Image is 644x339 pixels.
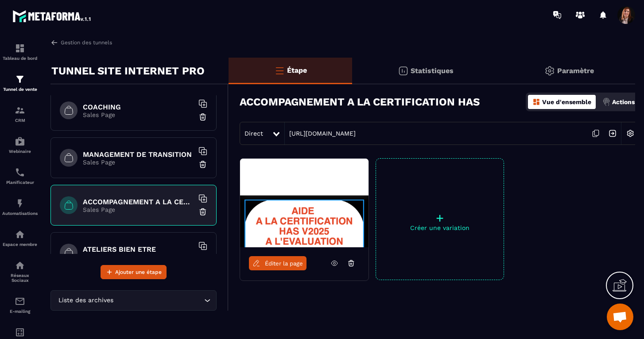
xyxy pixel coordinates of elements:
[50,290,217,311] div: Search for option
[240,159,369,247] img: image
[542,98,591,105] p: Vue d'ensemble
[411,66,454,75] p: Statistiques
[2,222,38,253] a: automationsautomationsEspace membre
[2,98,38,129] a: formationformationCRM
[557,66,594,75] p: Paramètre
[2,180,38,185] p: Planificateur
[2,67,38,98] a: formationformationTunnel de vente
[398,66,408,76] img: stats.20deebd0.svg
[2,273,38,283] p: Réseaux Sociaux
[198,207,207,216] img: trash
[2,149,38,154] p: Webinaire
[15,43,25,54] img: formation
[2,211,38,216] p: Automatisations
[115,268,162,277] span: Ajouter une étape
[2,191,38,222] a: automationsautomationsAutomatisations
[15,198,25,209] img: automations
[249,256,306,270] a: Éditer la page
[15,136,25,147] img: automations
[2,289,38,320] a: emailemailE-mailing
[83,150,194,159] h6: MANAGEMENT DE TRANSITION
[83,253,194,261] p: Sales Page
[2,118,38,123] p: CRM
[274,65,285,76] img: bars-o.4a397970.svg
[83,103,194,111] h6: COACHING
[198,160,207,169] img: trash
[198,113,207,121] img: trash
[2,160,38,191] a: schedulerschedulerPlanificateur
[604,125,621,142] img: arrow-next.bcc2205e.svg
[115,296,202,305] input: Search for option
[83,159,194,166] p: Sales Page
[544,66,555,76] img: setting-gr.5f69749f.svg
[285,130,356,137] a: [URL][DOMAIN_NAME]
[15,167,25,178] img: scheduler
[15,327,25,338] img: accountant
[15,229,25,240] img: automations
[50,39,112,47] a: Gestion des tunnels
[265,260,303,267] span: Éditer la page
[240,96,480,108] h3: ACCOMPAGNEMENT A LA CERTIFICATION HAS
[56,296,115,305] span: Liste des archives
[287,66,307,74] p: Étape
[15,105,25,116] img: formation
[607,304,633,330] a: Ouvrir le chat
[50,39,58,47] img: arrow
[2,309,38,314] p: E-mailing
[15,260,25,271] img: social-network
[83,198,194,206] h6: ACCOMPAGNEMENT A LA CERTIFICATION HAS
[602,98,610,106] img: actions.d6e523a2.png
[2,56,38,61] p: Tableau de bord
[83,245,194,253] h6: ATELIERS BIEN ETRE
[15,296,25,307] img: email
[83,206,194,213] p: Sales Page
[2,129,38,160] a: automationsautomationsWebinaire
[376,212,504,224] p: +
[376,224,504,231] p: Créer une variation
[83,111,194,118] p: Sales Page
[2,242,38,247] p: Espace membre
[622,125,639,142] img: setting-w.858f3a88.svg
[15,74,25,85] img: formation
[2,87,38,92] p: Tunnel de vente
[2,253,38,289] a: social-networksocial-networkRéseaux Sociaux
[612,98,635,105] p: Actions
[101,265,167,279] button: Ajouter une étape
[532,98,540,106] img: dashboard-orange.40269519.svg
[2,36,38,67] a: formationformationTableau de bord
[244,130,263,137] span: Direct
[12,8,92,24] img: logo
[51,62,205,80] p: TUNNEL SITE INTERNET PRO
